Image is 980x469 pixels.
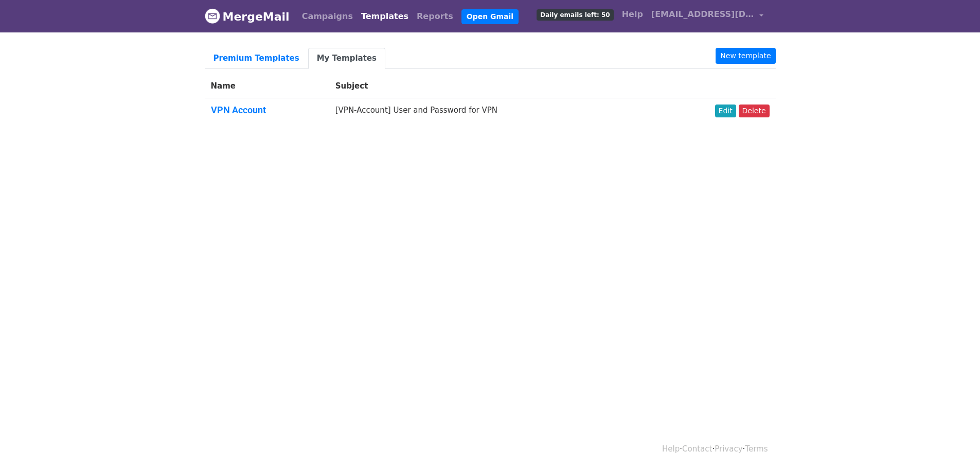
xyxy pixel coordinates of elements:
a: Templates [357,6,413,27]
th: Subject [329,74,652,98]
a: Reports [413,6,457,27]
span: Daily emails left: 50 [537,9,613,21]
a: Delete [739,105,770,117]
a: VPN Account [211,105,266,115]
a: Help [662,444,680,454]
a: Daily emails left: 50 [532,4,617,25]
a: My Templates [308,48,385,69]
a: Terms [745,444,768,454]
a: Campaigns [298,6,357,27]
td: [VPN-Account] User and Password for VPN [329,98,652,126]
th: Name [205,74,329,98]
a: Edit [715,105,736,117]
img: MergeMail logo [205,8,220,24]
a: New template [716,48,775,64]
a: Help [618,4,647,25]
span: [EMAIL_ADDRESS][DOMAIN_NAME] [651,8,754,21]
a: [EMAIL_ADDRESS][DOMAIN_NAME] [647,4,768,28]
a: Premium Templates [205,48,308,69]
a: MergeMail [205,6,290,27]
a: Open Gmail [461,9,519,24]
a: Privacy [715,444,742,454]
a: Contact [682,444,712,454]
